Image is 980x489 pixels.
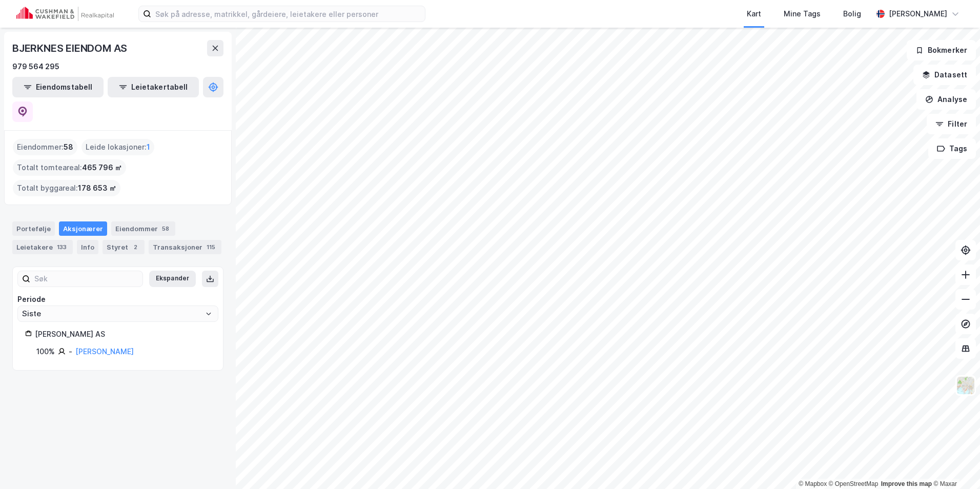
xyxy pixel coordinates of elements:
button: Bokmerker [907,40,976,60]
div: Eiendommer [111,221,175,236]
div: Mine Tags [784,8,821,20]
img: cushman-wakefield-realkapital-logo.202ea83816669bd177139c58696a8fa1.svg [16,7,114,21]
button: Eiendomstabell [12,77,104,97]
div: Leide lokasjoner : [81,139,154,155]
button: Datasett [913,65,976,85]
a: OpenStreetMap [829,480,879,487]
div: BJERKNES EIENDOM AS [12,40,129,56]
div: 133 [55,242,69,252]
span: 178 653 ㎡ [78,182,116,194]
div: Aksjonærer [59,221,107,236]
div: 115 [205,242,217,252]
input: ClearOpen [18,306,218,321]
div: 100% [36,345,55,358]
div: Periode [17,293,218,305]
input: Søk på adresse, matrikkel, gårdeiere, leietakere eller personer [151,6,425,22]
span: 1 [147,141,150,153]
button: Filter [927,114,976,134]
div: Totalt byggareal : [13,180,120,196]
div: Portefølje [12,221,55,236]
div: Eiendommer : [13,139,77,155]
div: Kontrollprogram for chat [929,440,980,489]
div: [PERSON_NAME] AS [35,328,211,340]
a: Improve this map [881,480,932,487]
div: 58 [160,223,171,234]
div: Info [77,240,98,254]
button: Leietakertabell [108,77,199,97]
button: Analyse [916,89,976,110]
img: Z [956,376,975,395]
div: Transaksjoner [149,240,221,254]
button: Tags [928,138,976,159]
button: Open [205,310,213,318]
div: Kart [747,8,761,20]
span: 58 [64,141,73,153]
div: Leietakere [12,240,73,254]
a: Mapbox [799,480,827,487]
div: Totalt tomteareal : [13,159,126,176]
iframe: Chat Widget [929,440,980,489]
div: 2 [130,242,140,252]
input: Søk [30,271,142,287]
div: Bolig [843,8,861,20]
a: [PERSON_NAME] [75,347,134,356]
button: Ekspander [149,271,196,287]
div: 979 564 295 [12,60,59,73]
div: Styret [103,240,145,254]
div: [PERSON_NAME] [889,8,947,20]
div: - [69,345,72,358]
span: 465 796 ㎡ [82,161,122,174]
